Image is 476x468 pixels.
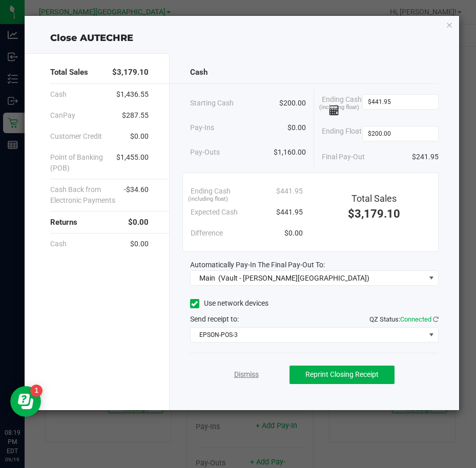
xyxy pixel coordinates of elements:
span: $241.95 [412,152,439,162]
span: $1,160.00 [274,147,306,158]
span: $0.00 [130,131,149,142]
span: Ending Float [322,126,362,141]
span: (including float) [319,103,359,112]
span: Reprint Closing Receipt [305,370,379,378]
span: Expected Cash [191,207,238,218]
span: (Vault - [PERSON_NAME][GEOGRAPHIC_DATA]) [218,274,369,282]
span: QZ Status: [369,315,439,323]
span: Starting Cash [190,98,234,109]
span: CanPay [50,110,75,121]
span: (including float) [188,195,228,204]
span: Total Sales [351,193,397,204]
span: -$34.60 [124,184,149,206]
span: Main [199,274,215,282]
span: Ending Cash [191,186,231,197]
span: $0.00 [128,217,149,228]
span: Send receipt to: [190,315,239,323]
span: Customer Credit [50,131,102,142]
span: Pay-Outs [190,147,220,158]
span: $0.00 [287,122,306,133]
label: Use network devices [190,298,268,309]
span: $200.00 [279,98,306,109]
span: Cash Back from Electronic Payments [50,184,124,206]
iframe: Resource center unread badge [30,385,43,397]
span: $3,179.10 [348,207,400,220]
span: Cash [50,89,67,100]
span: Point of Banking (POB) [50,152,116,174]
span: $441.95 [276,207,303,218]
div: Returns [50,211,149,233]
span: Ending Cash [322,94,362,116]
div: Close AUTECHRE [25,31,459,45]
span: EPSON-POS-3 [191,328,425,342]
span: Connected [400,315,431,323]
span: Cash [50,239,67,249]
span: $0.00 [284,228,303,239]
span: $1,455.00 [116,152,149,174]
span: $287.55 [122,110,149,121]
span: Final Pay-Out [322,152,365,162]
span: $1,436.55 [116,89,149,100]
span: Cash [190,67,208,78]
span: Automatically Pay-In The Final Pay-Out To: [190,261,325,269]
span: Pay-Ins [190,122,214,133]
iframe: Resource center [10,386,41,417]
span: Difference [191,228,223,239]
a: Dismiss [234,369,259,380]
span: $3,179.10 [112,67,149,78]
span: $0.00 [130,239,149,249]
button: Reprint Closing Receipt [289,366,395,384]
span: $441.95 [276,186,303,197]
span: Total Sales [50,67,88,78]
